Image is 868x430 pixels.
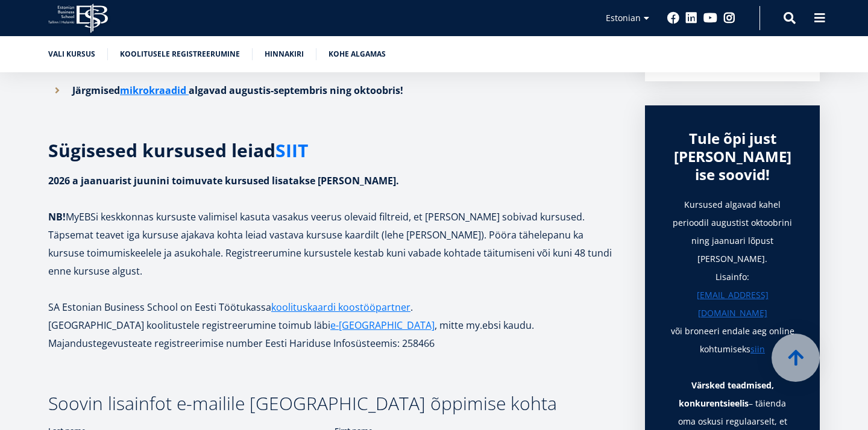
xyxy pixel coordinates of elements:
strong: NB! [48,210,66,223]
a: e-[GEOGRAPHIC_DATA] [330,316,435,334]
span: First name [286,1,324,11]
div: Tule õpi just [PERSON_NAME] ise soovid! [669,129,796,184]
a: Vali kursus [48,48,95,60]
a: [EMAIL_ADDRESS][DOMAIN_NAME] [669,286,796,322]
strong: Sügisesed kursused leiad [48,138,308,163]
p: MyEBSi keskkonnas kursuste valimisel kasuta vasakus veerus olevaid filtreid, et [PERSON_NAME] sob... [48,172,621,280]
a: koolituskaardi koostööpartner [271,298,410,316]
a: Instagram [723,12,735,24]
a: siin [750,340,765,358]
a: Facebook [667,12,679,24]
a: m [120,81,130,99]
a: Youtube [703,12,717,24]
a: Linkedin [685,12,697,24]
a: Hinnakiri [265,48,304,60]
strong: Järgmised algavad augustis-septembris ning oktoobris! [72,84,403,97]
p: SA Estonian Business School on Eesti Töötukassa . [GEOGRAPHIC_DATA] koolitustele registreerumine ... [48,298,621,352]
a: Kohe algamas [329,48,386,60]
a: SIIT [275,142,308,160]
h3: Soovin lisainfot e-mailile [GEOGRAPHIC_DATA] õppimise kohta [48,394,621,413]
strong: Värsked teadmised, konkurentsieelis [679,379,774,409]
strong: 2026 a jaanuarist juunini toimuvate kursused lisatakse [PERSON_NAME]. [48,174,399,187]
a: Koolitusele registreerumine [120,48,240,60]
a: ikrokraadid [130,81,186,99]
h1: Kursused algavad kahel perioodil augustist oktoobrini ning jaanuari lõpust [PERSON_NAME]. Lisainf... [669,196,796,358]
